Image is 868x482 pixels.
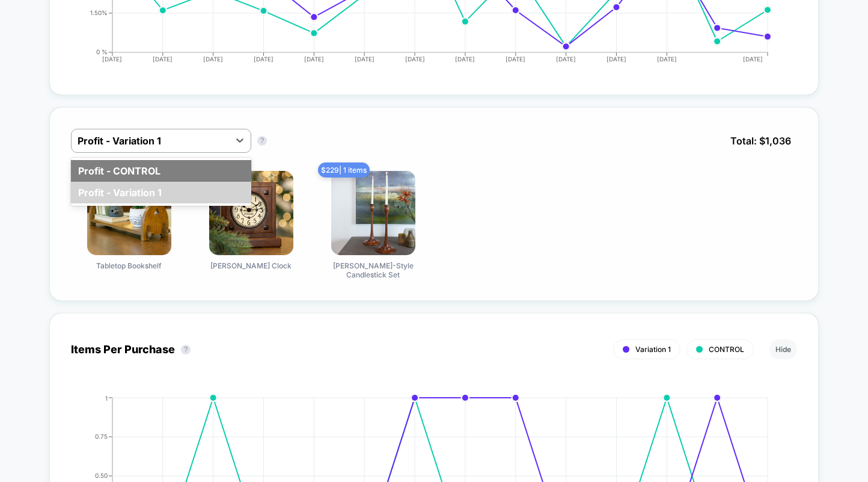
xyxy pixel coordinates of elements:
[96,48,108,55] tspan: 0 %
[635,345,671,354] span: Variation 1
[506,55,525,63] tspan: [DATE]
[87,171,171,255] img: Tabletop Bookshelf
[96,261,162,270] span: Tabletop Bookshelf
[455,55,475,63] tspan: [DATE]
[102,55,122,63] tspan: [DATE]
[254,55,274,63] tspan: [DATE]
[203,55,223,63] tspan: [DATE]
[724,129,797,153] span: Total: $ 1,036
[657,55,677,63] tspan: [DATE]
[71,160,251,182] div: Profit - CONTROL
[153,55,173,63] tspan: [DATE]
[71,182,251,203] div: Profit - Variation 1
[209,171,293,255] img: Bradley Bracket Clock
[90,9,108,16] tspan: 1.50%
[318,162,370,178] span: $ 229 | 1 items
[355,55,374,63] tspan: [DATE]
[304,55,324,63] tspan: [DATE]
[105,394,108,401] tspan: 1
[95,472,108,479] tspan: 0.50
[744,55,763,63] tspan: [DATE]
[257,136,267,146] button: ?
[405,55,425,63] tspan: [DATE]
[331,171,415,255] img: Jarvie-Style Candlestick Set
[210,261,292,270] span: [PERSON_NAME] Clock
[95,433,108,440] tspan: 0.75
[556,55,576,63] tspan: [DATE]
[181,345,191,354] button: ?
[769,339,797,359] button: Hide
[328,261,418,279] span: [PERSON_NAME]-Style Candlestick Set
[607,55,626,63] tspan: [DATE]
[709,345,744,354] span: CONTROL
